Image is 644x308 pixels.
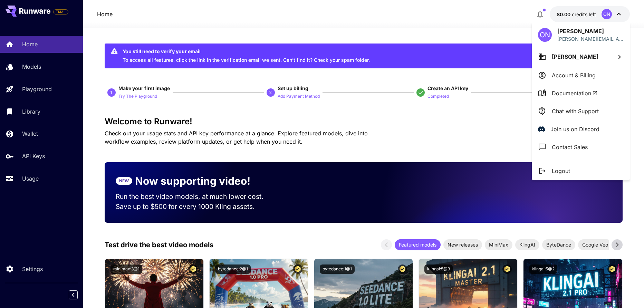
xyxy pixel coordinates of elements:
[550,125,599,133] p: Join us on Discord
[532,47,630,66] button: [PERSON_NAME]
[552,143,588,151] p: Contact Sales
[538,28,552,42] div: ON
[557,35,624,42] div: omkar@squaregroup.tech
[552,167,570,175] p: Logout
[552,107,599,115] p: Chat with Support
[557,35,624,42] p: [PERSON_NAME][EMAIL_ADDRESS][DOMAIN_NAME]
[552,71,596,79] p: Account & Billing
[552,89,598,97] span: Documentation
[552,53,598,60] span: [PERSON_NAME]
[557,27,624,35] p: [PERSON_NAME]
